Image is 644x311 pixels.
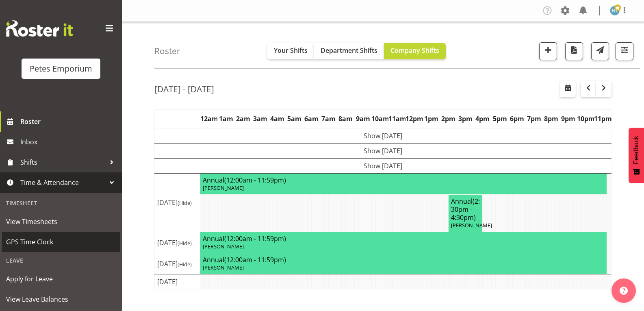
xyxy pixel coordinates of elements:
span: (Hide) [178,199,192,207]
button: Your Shifts [267,43,314,59]
th: 12pm [405,109,423,128]
td: [DATE] [155,253,200,274]
span: Time & Attendance [20,176,106,189]
span: Department Shifts [321,46,377,55]
td: [DATE] [155,274,200,289]
th: 3am [252,109,269,128]
h4: Annual [451,197,480,222]
a: View Leave Balances [2,289,120,309]
th: 2pm [440,109,457,128]
th: 4pm [474,109,491,128]
th: 11am [388,109,405,128]
h4: Annual [203,176,604,184]
img: helena-tomlin701.jpg [610,6,620,15]
button: Select a specific date within the roster. [560,81,576,97]
th: 1pm [423,109,440,128]
h4: Roster [154,46,180,56]
button: Department Shifts [314,43,384,59]
span: Apply for Leave [6,273,116,285]
a: GPS Time Clock [2,232,120,252]
button: Download a PDF of the roster according to the set date range. [565,42,583,60]
span: View Timesheets [6,215,116,228]
span: GPS Time Clock [6,236,116,248]
th: 8pm [542,109,559,128]
th: 12am [200,109,217,128]
th: 3pm [457,109,474,128]
span: Shifts [20,156,106,168]
span: Feedback [633,136,640,164]
button: Add a new shift [539,42,557,60]
span: [PERSON_NAME] [203,184,244,191]
div: Leave [2,252,120,269]
th: 10pm [577,109,594,128]
span: (12:00am - 11:59pm) [224,255,286,264]
button: Send a list of all shifts for the selected filtered period to all rostered employees. [591,42,609,60]
td: [DATE] [155,173,200,232]
td: [DATE] [155,232,200,253]
span: View Leave Balances [6,293,116,305]
span: (12:00am - 11:59pm) [224,234,286,243]
span: (Hide) [178,239,192,247]
span: [PERSON_NAME] [451,222,492,229]
span: Your Shifts [274,46,308,55]
th: 9am [354,109,371,128]
td: Show [DATE] [155,158,611,173]
h4: Annual [203,235,604,243]
th: 4am [269,109,286,128]
span: [PERSON_NAME] [203,243,244,250]
span: Roster [20,115,118,128]
button: Filter Shifts [616,42,633,60]
td: Show [DATE] [155,143,611,158]
div: Petes Emporium [30,63,92,75]
th: 8am [337,109,354,128]
td: Show [DATE] [155,128,611,144]
button: Company Shifts [384,43,446,59]
th: 10am [371,109,388,128]
span: Inbox [20,136,118,148]
th: 9pm [560,109,577,128]
a: View Timesheets [2,211,120,232]
th: 6pm [508,109,525,128]
th: 5am [286,109,303,128]
span: [PERSON_NAME] [203,264,244,271]
th: 2am [234,109,252,128]
button: Feedback - Show survey [629,128,644,183]
span: (2:30pm - 4:30pm) [451,197,480,222]
th: 11pm [594,109,611,128]
th: 7pm [525,109,542,128]
h2: [DATE] - [DATE] [154,84,214,94]
h4: Annual [203,256,604,264]
img: Rosterit website logo [6,20,73,37]
th: 6am [303,109,320,128]
th: 5pm [491,109,508,128]
a: Apply for Leave [2,269,120,289]
span: (12:00am - 11:59pm) [224,176,286,185]
span: (Hide) [178,261,192,268]
th: 7am [320,109,337,128]
div: Timesheet [2,195,120,211]
img: help-xxl-2.png [620,287,628,295]
th: 1am [217,109,234,128]
span: Company Shifts [390,46,439,55]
